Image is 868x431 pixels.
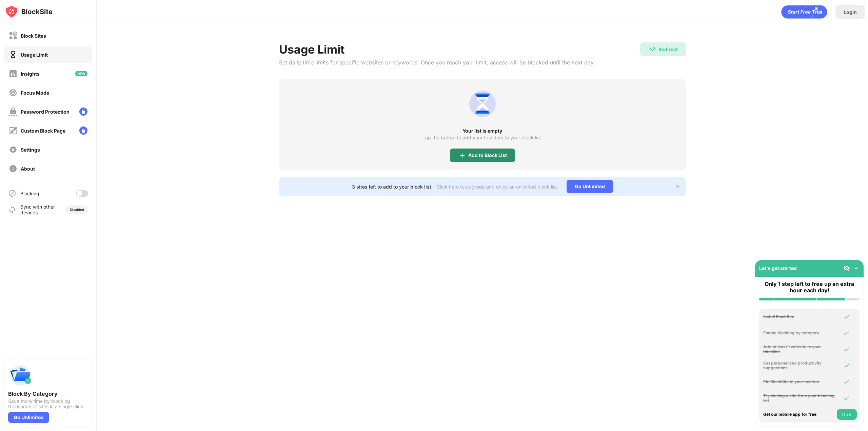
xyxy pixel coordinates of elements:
[843,362,850,369] img: omni-check.svg
[279,128,686,134] div: Your list is empty
[763,393,835,403] div: Try visiting a site from your blocking list
[843,378,850,385] img: omni-check.svg
[21,128,65,134] div: Custom Block Page
[843,395,850,401] img: omni-check.svg
[8,205,16,214] img: sync-icon.svg
[853,265,860,272] img: omni-setup-toggle.svg
[844,9,857,15] div: Login
[20,191,39,196] div: Blocking
[8,189,16,197] img: blocking-icon.svg
[79,126,87,135] img: lock-menu.svg
[9,107,17,116] img: password-protection-off.svg
[567,180,613,193] div: Go Unlimited
[9,126,17,135] img: customize-block-page-off.svg
[75,71,87,76] img: new-icon.svg
[5,5,53,18] img: logo-blocksite.svg
[9,51,17,59] img: time-usage-on.svg
[763,412,835,417] div: Get our mobile app for free
[763,361,835,371] div: Get personalized productivity suggestions
[9,70,17,78] img: insights-off.svg
[8,398,88,409] div: Save more time by blocking thousands of sites in a single click
[9,145,17,154] img: settings-off.svg
[70,208,84,212] div: Disabled
[21,147,40,153] div: Settings
[9,164,17,173] img: about-off.svg
[843,346,850,353] img: omni-check.svg
[843,265,850,272] img: eye-not-visible.svg
[279,42,595,56] div: Usage Limit
[759,265,797,271] div: Let's get started
[763,379,835,384] div: Pin BlockSite to your taskbar
[279,59,595,66] div: Set daily time limits for specific websites or keywords. Once you reach your limit, access will b...
[8,412,49,423] div: Go Unlimited
[843,313,850,320] img: omni-check.svg
[781,5,827,19] div: animation
[9,89,17,97] img: focus-off.svg
[763,345,835,354] div: Add at least 1 website to your blocklist
[21,109,70,115] div: Password Protection
[675,184,680,189] img: x-button.svg
[9,32,17,40] img: block-off.svg
[352,184,433,190] div: 3 sites left to add to your block list.
[658,46,678,52] div: Redirect
[21,90,49,96] div: Focus Mode
[21,166,35,172] div: About
[8,390,88,397] div: Block By Category
[437,184,558,190] div: Click here to upgrade and enjoy an unlimited block list.
[21,52,48,58] div: Usage Limit
[21,71,40,77] div: Insights
[837,409,857,420] button: Do it
[843,330,850,336] img: omni-check.svg
[8,363,33,388] img: push-categories.svg
[79,107,87,116] img: lock-menu.svg
[468,153,507,158] div: Add to Block List
[21,33,46,39] div: Block Sites
[763,314,835,319] div: Install BlockSite
[763,331,835,335] div: Enable blocking by category
[466,87,499,120] img: usage-limit.svg
[759,281,860,294] div: Only 1 step left to free up an extra hour each day!
[422,135,542,140] div: Tap the button to add your first item to your block list.
[20,204,55,215] div: Sync with other devices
